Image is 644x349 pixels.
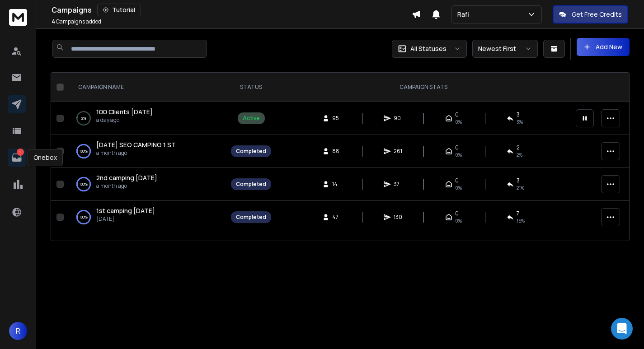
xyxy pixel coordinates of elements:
span: 88 [332,148,341,155]
span: 2nd camping [DATE] [96,173,157,182]
span: 3 [517,177,520,184]
p: All Statuses [410,44,447,53]
div: Campaigns [52,4,412,16]
p: 100 % [80,180,88,189]
button: R [9,322,27,340]
p: a month ago [96,182,157,190]
span: 95 [332,115,341,122]
a: 1 [8,149,26,167]
p: [DATE] [96,215,155,223]
span: 0 [455,177,459,184]
p: Rafi [457,10,473,19]
a: [DATE] SEO CAMPING 1 ST [96,140,176,149]
td: 100%2nd camping [DATE]a month ago [67,168,226,201]
p: a day ago [96,116,153,124]
td: 100%[DATE] SEO CAMPING 1 STa month ago [67,135,226,168]
span: 0 [455,210,459,217]
span: 0% [455,217,462,224]
th: CAMPAIGN STATS [277,73,570,102]
button: Add New [577,38,630,56]
th: STATUS [226,73,277,102]
div: Onebox [28,149,63,166]
button: Get Free Credits [553,5,628,23]
span: 21 % [517,184,524,191]
td: 2%100 Clients [DATE]a day ago [67,102,226,135]
span: 0% [455,151,462,158]
span: 1st camping [DATE] [96,206,155,215]
div: Active [243,115,260,122]
span: 90 [394,115,403,122]
div: Open Intercom Messenger [611,318,633,340]
th: CAMPAIGN NAME [67,73,226,102]
span: 0 [455,111,459,118]
div: Completed [236,214,266,221]
p: Get Free Credits [572,10,622,19]
a: 2nd camping [DATE] [96,173,157,182]
span: 2 [517,144,520,151]
span: 261 [394,148,403,155]
p: 1 [17,149,24,156]
p: a month ago [96,149,176,157]
div: Completed [236,181,266,188]
span: 100 Clients [DATE] [96,107,153,116]
span: 37 [394,181,403,188]
span: 7 [517,210,519,217]
span: 0% [455,118,462,126]
p: Campaigns added [52,18,101,25]
span: 3 [517,111,520,118]
td: 100%1st camping [DATE][DATE] [67,201,226,234]
span: 0 [455,144,459,151]
div: Completed [236,148,266,155]
p: 2 % [81,114,86,123]
span: 2 % [517,151,522,158]
span: 47 [332,214,341,221]
a: 100 Clients [DATE] [96,107,153,116]
span: 3 % [517,118,523,126]
p: 100 % [80,213,88,222]
span: 4 [52,18,55,25]
span: 130 [394,214,403,221]
button: Tutorial [97,4,141,16]
span: 15 % [517,217,525,224]
p: 100 % [80,147,88,156]
button: Newest First [472,40,538,58]
span: 0% [455,184,462,191]
span: 14 [332,181,341,188]
a: 1st camping [DATE] [96,206,155,215]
